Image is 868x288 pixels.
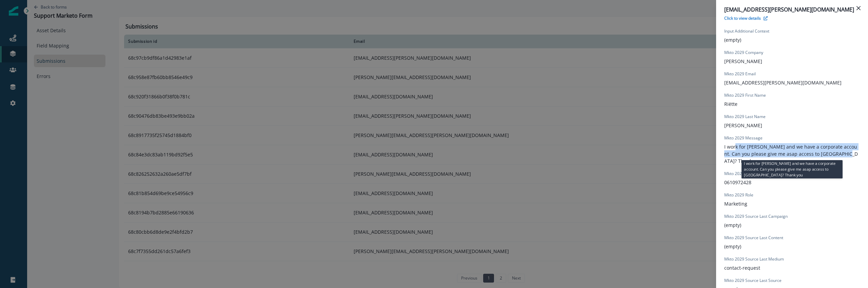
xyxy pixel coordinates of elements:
p: 0610972428 [724,179,751,186]
p: Mkto 2029 Source Last Campaign [724,213,788,219]
p: Mkto 2029 Email [724,71,756,77]
p: Mkto 2029 First Name [724,92,766,98]
button: Click to view details [724,15,768,21]
p: Mkto 2029 Message [724,135,763,141]
p: Mkto 2029 Company [724,50,763,56]
p: Mkto 2029 Source Last Source [724,277,782,284]
p: (empty) [724,222,741,229]
p: (empty) [724,243,741,250]
p: Mkto 2029 Last Name [724,114,766,120]
p: Mkto 2029 Source Last Medium [724,256,784,262]
p: [PERSON_NAME] [724,58,762,65]
p: Mkto 2029 Source Last Content [724,235,783,241]
p: Input Additional Context [724,28,769,34]
p: Mkto 2029 Phone [724,171,757,177]
p: Riëtte [724,100,737,108]
p: [PERSON_NAME] [724,122,762,129]
p: Marketing [724,200,747,207]
p: contact-request [724,264,760,271]
button: Close [853,3,864,14]
p: Mkto 2029 Role [724,192,753,198]
p: (empty) [724,36,741,43]
p: I work for [PERSON_NAME] and we have a corporate account. Can you please give me asap access to [... [724,143,860,165]
p: [EMAIL_ADDRESS][PERSON_NAME][DOMAIN_NAME] [724,79,842,86]
p: [EMAIL_ADDRESS][PERSON_NAME][DOMAIN_NAME] [724,5,860,14]
p: Click to view details [724,15,761,21]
